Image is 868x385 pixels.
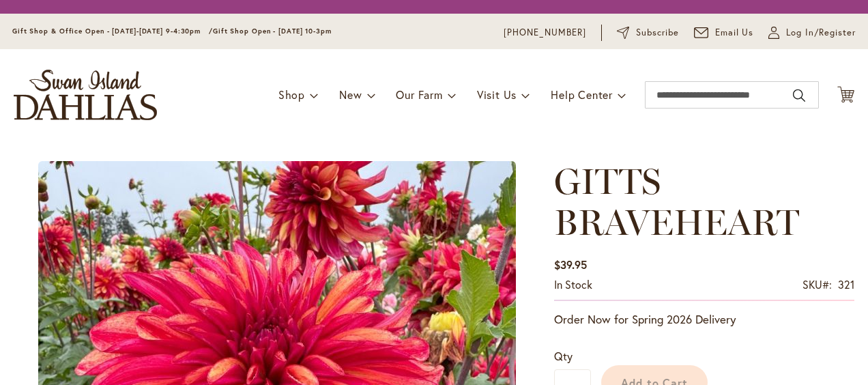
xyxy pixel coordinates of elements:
[554,277,592,291] span: In stock
[715,26,754,40] span: Email Us
[554,311,854,328] p: Order Now for Spring 2026 Delivery
[477,87,517,102] span: Visit Us
[786,26,856,40] span: Log In/Register
[339,87,362,102] span: New
[213,27,332,35] span: Gift Shop Open - [DATE] 10-3pm
[636,26,679,40] span: Subscribe
[554,277,592,293] div: Availability
[278,87,305,102] span: Shop
[793,85,805,106] button: Search
[554,349,573,363] span: Qty
[768,26,856,40] a: Log In/Register
[617,26,679,40] a: Subscribe
[14,70,157,120] a: store logo
[694,26,754,40] a: Email Us
[12,27,213,35] span: Gift Shop & Office Open - [DATE]-[DATE] 9-4:30pm /
[551,87,613,102] span: Help Center
[554,257,587,272] span: $39.95
[396,87,442,102] span: Our Farm
[504,26,586,40] a: [PHONE_NUMBER]
[554,160,799,244] span: GITTS BRAVEHEART
[838,277,854,293] div: 321
[802,277,832,291] strong: SKU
